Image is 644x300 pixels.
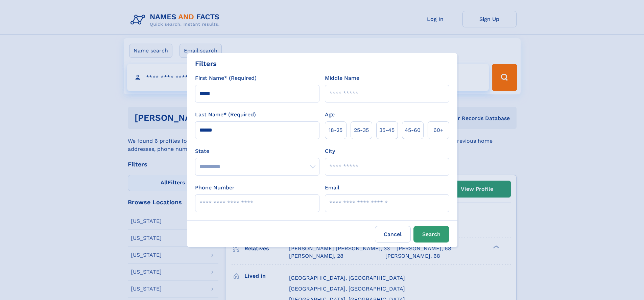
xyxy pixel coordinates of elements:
[413,226,449,243] button: Search
[433,126,444,134] span: 60+
[329,126,342,134] span: 18‑25
[195,59,217,69] div: Filters
[375,226,411,243] label: Cancel
[379,126,395,134] span: 35‑45
[195,147,319,155] label: State
[325,74,359,82] label: Middle Name
[325,184,339,192] label: Email
[195,111,256,119] label: Last Name* (Required)
[325,111,335,119] label: Age
[195,184,235,192] label: Phone Number
[354,126,369,134] span: 25‑35
[405,126,421,134] span: 45‑60
[195,74,257,82] label: First Name* (Required)
[325,147,335,155] label: City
